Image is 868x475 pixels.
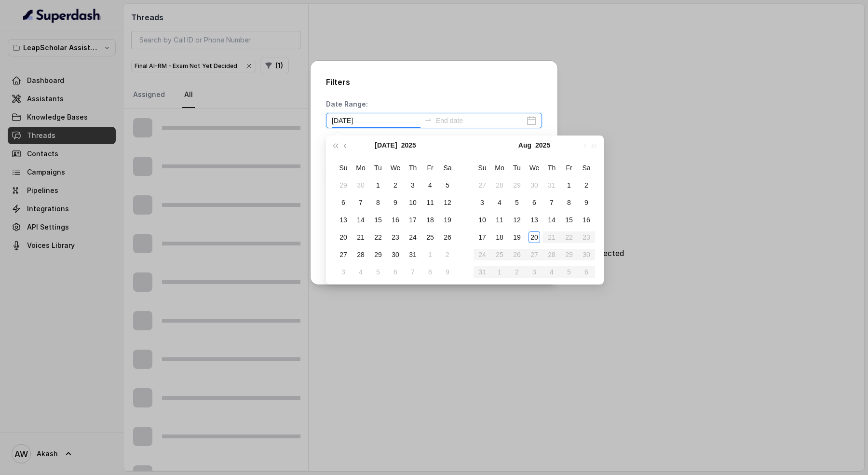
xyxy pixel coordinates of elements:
[526,159,543,176] th: We
[404,211,421,229] td: 2025-07-17
[335,229,352,246] td: 2025-07-20
[352,194,369,211] td: 2025-07-07
[404,176,421,194] td: 2025-07-03
[352,263,369,281] td: 2025-08-04
[404,159,421,176] th: Th
[546,197,557,208] div: 7
[369,211,387,229] td: 2025-07-15
[387,229,404,246] td: 2025-07-23
[476,214,488,226] div: 10
[494,179,505,191] div: 28
[335,194,352,211] td: 2025-07-06
[369,263,387,281] td: 2025-08-05
[352,176,369,194] td: 2025-06-30
[387,194,404,211] td: 2025-07-09
[581,197,592,208] div: 9
[424,179,436,191] div: 4
[372,249,384,260] div: 29
[508,229,526,246] td: 2025-08-19
[335,211,352,229] td: 2025-07-13
[546,214,557,226] div: 14
[407,197,419,208] div: 10
[442,231,453,243] div: 26
[421,246,439,263] td: 2025-08-01
[338,197,349,208] div: 6
[387,263,404,281] td: 2025-08-06
[407,249,419,260] div: 31
[369,159,387,176] th: Tu
[332,115,420,126] input: Start date
[535,136,550,155] button: 2025
[355,197,366,208] div: 7
[407,214,419,226] div: 17
[421,211,439,229] td: 2025-07-18
[442,214,453,226] div: 19
[387,246,404,263] td: 2025-07-30
[355,249,366,260] div: 28
[369,176,387,194] td: 2025-07-01
[338,249,349,260] div: 27
[407,231,419,243] div: 24
[546,179,557,191] div: 31
[352,211,369,229] td: 2025-07-14
[491,194,508,211] td: 2025-08-04
[529,179,540,191] div: 30
[474,194,491,211] td: 2025-08-03
[518,136,531,155] button: Aug
[401,136,416,155] button: 2025
[390,214,401,226] div: 16
[390,266,401,278] div: 6
[335,159,352,176] th: Su
[390,249,401,260] div: 30
[476,231,488,243] div: 17
[476,197,488,208] div: 3
[511,214,523,226] div: 12
[511,179,523,191] div: 29
[543,176,560,194] td: 2025-07-31
[355,266,366,278] div: 4
[439,246,456,263] td: 2025-08-02
[578,194,595,211] td: 2025-08-09
[387,159,404,176] th: We
[369,246,387,263] td: 2025-07-29
[442,179,453,191] div: 5
[491,229,508,246] td: 2025-08-18
[491,176,508,194] td: 2025-07-28
[390,179,401,191] div: 2
[476,179,488,191] div: 27
[439,176,456,194] td: 2025-07-05
[352,246,369,263] td: 2025-07-28
[511,231,523,243] div: 19
[563,214,575,226] div: 15
[494,231,505,243] div: 18
[442,197,453,208] div: 12
[543,211,560,229] td: 2025-08-14
[407,266,419,278] div: 7
[442,249,453,260] div: 2
[491,211,508,229] td: 2025-08-11
[372,179,384,191] div: 1
[372,266,384,278] div: 5
[439,194,456,211] td: 2025-07-12
[578,159,595,176] th: Sa
[494,197,505,208] div: 4
[474,176,491,194] td: 2025-07-27
[338,179,349,191] div: 29
[369,229,387,246] td: 2025-07-22
[529,197,540,208] div: 6
[508,194,526,211] td: 2025-08-05
[326,76,542,88] h2: Filters
[474,229,491,246] td: 2025-08-17
[439,229,456,246] td: 2025-07-26
[563,197,575,208] div: 8
[511,197,523,208] div: 5
[407,179,419,191] div: 3
[508,176,526,194] td: 2025-07-29
[560,194,578,211] td: 2025-08-08
[543,159,560,176] th: Th
[424,249,436,260] div: 1
[335,246,352,263] td: 2025-07-27
[424,197,436,208] div: 11
[404,263,421,281] td: 2025-08-07
[526,194,543,211] td: 2025-08-06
